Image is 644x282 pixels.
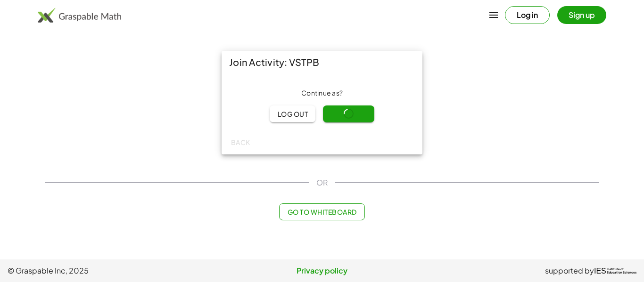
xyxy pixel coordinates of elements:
span: Institute of Education Sciences [607,268,636,274]
button: Log out [270,105,315,122]
span: supported by [545,265,594,276]
span: © Graspable Inc, 2025 [8,265,217,276]
a: IESInstitute ofEducation Sciences [594,265,636,276]
div: Join Activity: VSTPB [222,51,422,73]
div: Continue as ? [229,89,415,98]
span: OR [316,177,328,188]
button: Go to Whiteboard [279,203,364,220]
span: Log out [277,110,308,118]
a: Privacy policy [217,265,427,276]
span: IES [594,266,606,275]
span: Go to Whiteboard [287,208,356,216]
button: Sign up [557,6,606,24]
button: Log in [505,6,550,24]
